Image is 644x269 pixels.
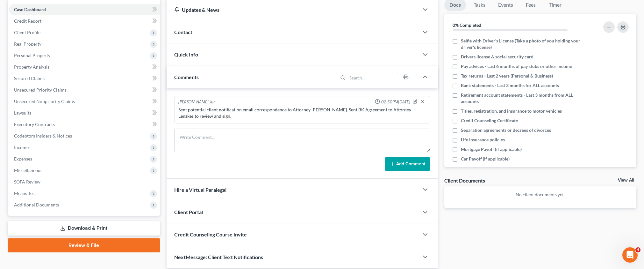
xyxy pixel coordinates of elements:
[14,76,45,81] span: Secured Claims
[449,191,631,198] p: No client documents yet.
[14,53,50,58] span: Personal Property
[461,137,505,143] span: Life insurance policies
[14,179,40,184] span: SOFA Review
[14,64,49,70] span: Property Analysis
[461,92,583,105] span: Retirement account statements - Last 3 months from ALL accounts
[174,187,226,193] span: Hire a Virtual Paralegal
[461,54,533,60] span: Drivers license & social security card
[178,107,426,119] div: Sent potential client notification email correspondence to Attorney [PERSON_NAME]. Sent BK Agreem...
[14,145,29,150] span: Income
[174,6,411,13] div: Updates & News
[14,99,75,104] span: Unsecured Nonpriority Claims
[461,63,572,70] span: Pay advices - Last 6 months of pay stubs or other income
[461,108,562,114] span: Titles, registration, and insurance to motor vehicles
[461,156,510,162] span: Car Payoff (if applicable)
[461,146,522,153] span: Mortgage Payoff (if applicable)
[444,177,485,184] div: Client Documents
[14,202,59,207] span: Additional Documents
[8,238,160,252] a: Review & File
[14,18,41,24] span: Credit Report
[461,82,559,89] span: Bank statements - Last 3 months for ALL accounts
[174,51,198,57] span: Quick Info
[461,117,518,124] span: Credit Counseling Certificate
[385,157,430,171] button: Add Comment
[14,168,42,173] span: Miscellaneous
[618,178,634,183] a: View All
[14,7,46,12] span: Case Dashboard
[453,22,481,28] strong: 0% Completed
[8,221,160,236] a: Download & Print
[9,73,160,84] a: Secured Claims
[347,72,398,83] input: Search...
[9,15,160,27] a: Credit Report
[9,107,160,119] a: Lawsuits
[635,247,640,252] span: 4
[381,99,410,105] span: 02:50PM[DATE]
[178,99,216,105] div: [PERSON_NAME] Jun
[9,61,160,73] a: Property Analysis
[174,74,199,80] span: Comments
[461,73,553,79] span: Tax returns - Last 2 years (Personal & Business)
[14,133,72,138] span: Codebtors Insiders & Notices
[9,4,160,15] a: Case Dashboard
[14,122,55,127] span: Executory Contracts
[9,119,160,130] a: Executory Contracts
[14,191,36,196] span: Means Test
[14,30,40,35] span: Client Profile
[14,156,32,161] span: Expenses
[174,231,247,237] span: Credit Counseling Course Invite
[14,41,41,47] span: Real Property
[9,96,160,107] a: Unsecured Nonpriority Claims
[14,87,67,93] span: Unsecured Priority Claims
[9,176,160,188] a: SOFA Review
[174,254,263,260] span: NextMessage: Client Text Notifications
[174,209,203,215] span: Client Portal
[174,29,192,35] span: Contact
[461,38,583,50] span: Selfie with Driver's License (Take a photo of you holding your driver's license)
[9,84,160,96] a: Unsecured Priority Claims
[622,247,638,263] iframe: Intercom live chat
[14,110,31,116] span: Lawsuits
[461,127,551,133] span: Separation agreements or decrees of divorces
